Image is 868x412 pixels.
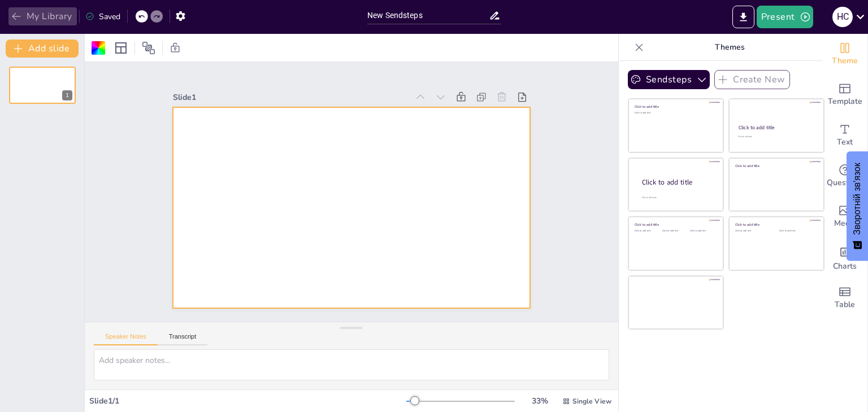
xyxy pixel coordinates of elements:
[834,217,856,230] span: Media
[642,178,714,187] div: Click to add title
[828,95,862,108] span: Template
[757,6,813,28] button: Present
[85,11,120,22] div: Saved
[832,55,858,67] span: Theme
[833,260,857,273] span: Charts
[635,222,715,227] div: Click to add title
[822,196,867,237] div: Add images, graphics, shapes or video
[94,333,158,345] button: Speaker Notes
[822,34,867,74] div: Change the overall theme
[847,151,868,261] button: Зворотній зв'язок - Показати опитування
[822,74,867,115] div: Add ready made slides
[628,70,710,89] button: Sendsteps
[142,41,155,55] span: Position
[852,163,862,235] font: Зворотній зв'язок
[642,196,713,199] div: Click to add body
[635,112,715,115] div: Click to add text
[367,7,489,24] input: Insert title
[648,34,811,61] p: Themes
[822,278,867,318] div: Add a table
[8,7,77,25] button: My Library
[779,230,815,233] div: Click to add text
[662,230,688,233] div: Click to add text
[526,396,553,406] div: 33 %
[714,70,790,89] button: Create New
[832,7,853,27] div: Н С
[690,230,715,233] div: Click to add text
[822,237,867,278] div: Add charts and graphs
[832,6,853,28] button: Н С
[735,163,816,168] div: Click to add title
[9,67,76,104] div: 1
[732,6,754,28] button: Export to PowerPoint
[822,156,867,196] div: Get real-time input from your audience
[572,397,611,406] span: Single View
[158,333,208,345] button: Transcript
[735,230,771,233] div: Click to add text
[835,299,855,311] span: Table
[6,40,79,58] button: Add slide
[635,104,715,109] div: Click to add title
[62,90,72,100] div: 1
[739,124,814,131] div: Click to add title
[735,222,816,227] div: Click to add title
[822,115,867,156] div: Add text boxes
[738,135,813,138] div: Click to add text
[112,39,130,57] div: Layout
[827,177,863,189] span: Questions
[837,136,853,148] span: Text
[635,230,660,233] div: Click to add text
[156,82,389,141] div: Slide 1
[89,396,406,406] div: Slide 1 / 1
